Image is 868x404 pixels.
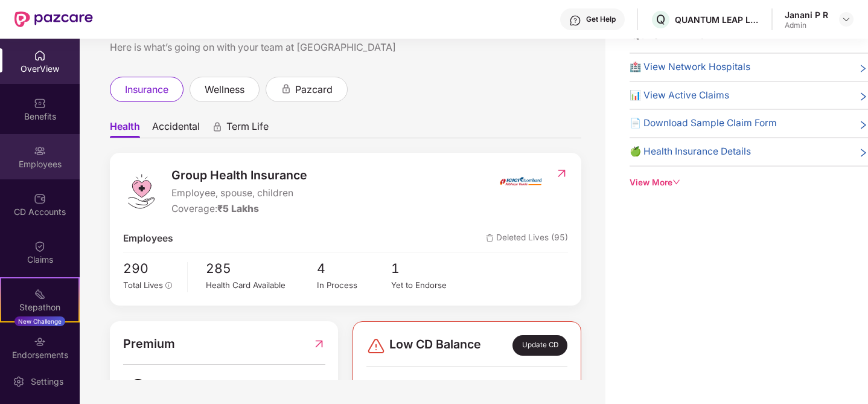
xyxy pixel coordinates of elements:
[317,279,391,292] div: In Process
[206,279,317,292] div: Health Card Available
[1,301,78,313] div: Stepathon
[171,186,307,201] span: Employee, spouse, children
[281,83,292,94] div: animation
[205,82,244,97] span: wellness
[630,60,750,75] span: 🏥 View Network Hospitals
[389,335,481,356] span: Low CD Balance
[171,166,307,185] span: Group Health Insurance
[34,145,46,157] img: svg+xml;base64,PHN2ZyBpZD0iRW1wbG95ZWVzIiB4bWxucz0iaHR0cDovL3d3dy53My5vcmcvMjAwMC9zdmciIHdpZHRoPS...
[317,258,391,278] span: 4
[858,147,868,159] span: right
[407,377,490,395] span: ₹53,008
[125,82,168,97] span: insurance
[675,14,759,25] div: QUANTUM LEAP LEARNING SOLUTIONS PRIVATE LIMITED
[206,258,317,278] span: 285
[630,176,868,189] div: View More
[14,11,93,27] img: New Pazcare Logo
[486,234,494,242] img: deleteIcon
[34,288,46,300] img: svg+xml;base64,PHN2ZyB4bWxucz0iaHR0cDovL3d3dy53My5vcmcvMjAwMC9zdmciIHdpZHRoPSIyMSIgaGVpZ2h0PSIyMC...
[34,97,46,109] img: svg+xml;base64,PHN2ZyBpZD0iQmVuZWZpdHMiIHhtbG5zPSJodHRwOi8vd3d3LnczLm9yZy8yMDAwL3N2ZyIgd2lkdGg9Ij...
[512,335,567,356] div: Update CD
[123,173,159,210] img: logo
[226,120,269,138] span: Term Life
[110,40,581,55] div: Here is what’s going on with your team at [GEOGRAPHIC_DATA]
[34,240,46,252] img: svg+xml;base64,PHN2ZyBpZD0iQ2xhaW0iIHhtbG5zPSJodHRwOi8vd3d3LnczLm9yZy8yMDAwL3N2ZyIgd2lkdGg9IjIwIi...
[123,335,175,353] span: Premium
[486,231,568,246] span: Deleted Lives (95)
[27,376,67,388] div: Settings
[630,116,777,131] span: 📄 Download Sample Claim Form
[858,62,868,75] span: right
[165,282,173,289] span: info-circle
[586,14,616,24] div: Get Help
[171,202,307,217] div: Coverage:
[858,118,868,131] span: right
[152,120,200,138] span: Accidental
[630,88,729,103] span: 📊 View Active Claims
[555,167,568,179] img: RedirectIcon
[313,335,325,353] img: RedirectIcon
[785,9,828,21] div: Janani P R
[123,258,179,278] span: 290
[785,21,828,30] div: Admin
[123,231,173,246] span: Employees
[212,121,223,132] div: animation
[672,178,681,187] span: down
[391,279,465,292] div: Yet to Endorse
[34,336,46,348] img: svg+xml;base64,PHN2ZyBpZD0iRW5kb3JzZW1lbnRzIiB4bWxucz0iaHR0cDovL3d3dy53My5vcmcvMjAwMC9zdmciIHdpZH...
[217,203,259,214] span: ₹5 Lakhs
[34,193,46,205] img: svg+xml;base64,PHN2ZyBpZD0iQ0RfQWNjb3VudHMiIGRhdGEtbmFtZT0iQ0QgQWNjb3VudHMiIHhtbG5zPSJodHRwOi8vd3...
[295,82,333,97] span: pazcard
[498,166,543,196] img: insurerIcon
[366,336,386,356] img: svg+xml;base64,PHN2ZyBpZD0iRGFuZ2VyLTMyeDMyIiB4bWxucz0iaHR0cDovL3d3dy53My5vcmcvMjAwMC9zdmciIHdpZH...
[164,376,244,394] span: ₹14,92,557.22
[14,316,65,326] div: New Challenge
[858,91,868,103] span: right
[656,12,665,27] span: Q
[34,50,46,62] img: svg+xml;base64,PHN2ZyBpZD0iSG9tZSIgeG1sbnM9Imh0dHA6Ly93d3cudzMub3JnLzIwMDAvc3ZnIiB3aWR0aD0iMjAiIG...
[841,14,851,24] img: svg+xml;base64,PHN2ZyBpZD0iRHJvcGRvd24tMzJ4MzIiIHhtbG5zPSJodHRwOi8vd3d3LnczLm9yZy8yMDAwL3N2ZyIgd2...
[569,14,581,27] img: svg+xml;base64,PHN2ZyBpZD0iSGVscC0zMngzMiIgeG1sbnM9Imh0dHA6Ly93d3cudzMub3JnLzIwMDAvc3ZnIiB3aWR0aD...
[123,280,163,290] span: Total Lives
[13,376,25,388] img: svg+xml;base64,PHN2ZyBpZD0iU2V0dGluZy0yMHgyMCIgeG1sbnM9Imh0dHA6Ly93d3cudzMub3JnLzIwMDAvc3ZnIiB3aW...
[110,120,140,138] span: Health
[391,258,465,278] span: 1
[630,144,751,159] span: 🍏 Health Insurance Details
